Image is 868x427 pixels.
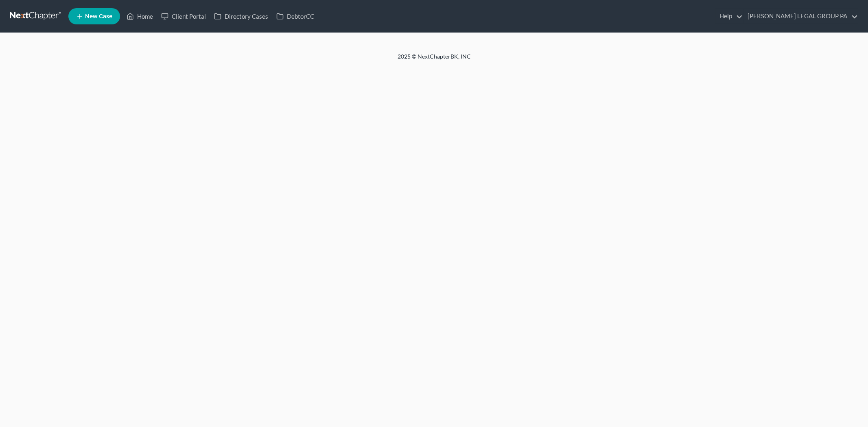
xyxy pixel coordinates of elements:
[715,9,743,24] a: Help
[210,9,272,24] a: Directory Cases
[122,9,157,24] a: Home
[202,52,666,67] div: 2025 © NextChapterBK, INC
[157,9,210,24] a: Client Portal
[743,9,858,24] a: [PERSON_NAME] LEGAL GROUP PA
[68,8,120,24] new-legal-case-button: New Case
[272,9,318,24] a: DebtorCC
